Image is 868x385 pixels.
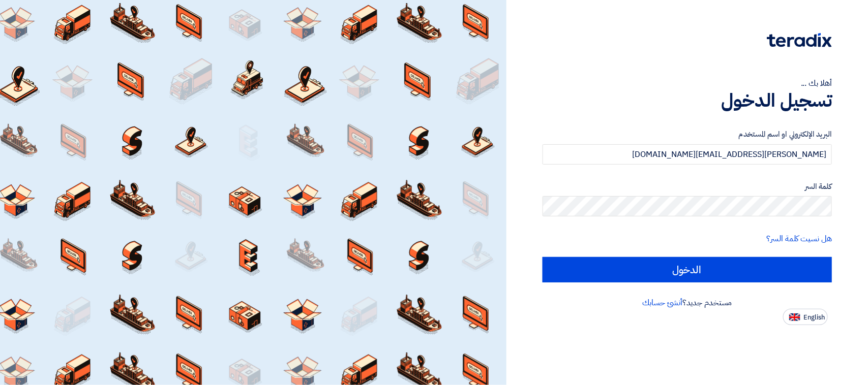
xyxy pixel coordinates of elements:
[543,144,832,165] input: أدخل بريد العمل الإلكتروني او اسم المستخدم الخاص بك ...
[767,33,832,47] img: Teradix logo
[543,257,832,282] input: الدخول
[543,77,832,89] div: أهلا بك ...
[767,233,832,245] a: هل نسيت كلمة السر؟
[803,314,825,321] span: English
[543,297,832,309] div: مستخدم جديد؟
[543,129,832,140] label: البريد الإلكتروني او اسم المستخدم
[642,297,682,309] a: أنشئ حسابك
[543,89,832,112] h1: تسجيل الدخول
[789,313,800,321] img: en-US.png
[543,181,832,192] label: كلمة السر
[783,309,828,325] button: English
